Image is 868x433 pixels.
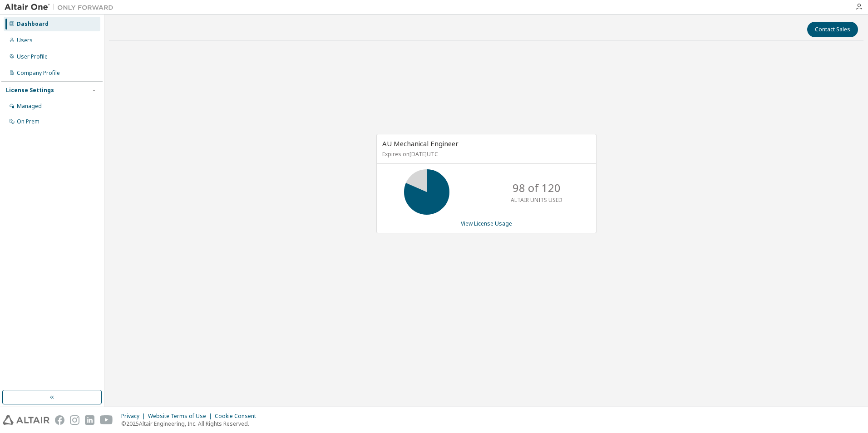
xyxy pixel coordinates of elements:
p: © 2025 Altair Engineering, Inc. All Rights Reserved. [121,420,261,428]
span: AU Mechanical Engineer [382,139,459,148]
div: License Settings [6,87,54,94]
div: Company Profile [17,69,60,77]
div: Users [17,37,33,44]
div: On Prem [17,118,39,125]
div: Cookie Consent [215,413,261,420]
p: Expires on [DATE] UTC [382,150,588,158]
img: Altair One [5,3,118,12]
a: View License Usage [461,220,512,227]
div: Privacy [121,413,148,420]
div: Dashboard [17,20,49,28]
div: User Profile [17,53,48,60]
div: Managed [17,103,42,110]
div: Website Terms of Use [148,413,215,420]
p: 98 of 120 [513,180,561,196]
img: linkedin.svg [85,415,94,425]
img: altair_logo.svg [3,415,49,425]
img: instagram.svg [70,415,79,425]
img: facebook.svg [55,415,64,425]
p: ALTAIR UNITS USED [511,196,562,204]
button: Contact Sales [807,22,858,37]
img: youtube.svg [100,415,113,425]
